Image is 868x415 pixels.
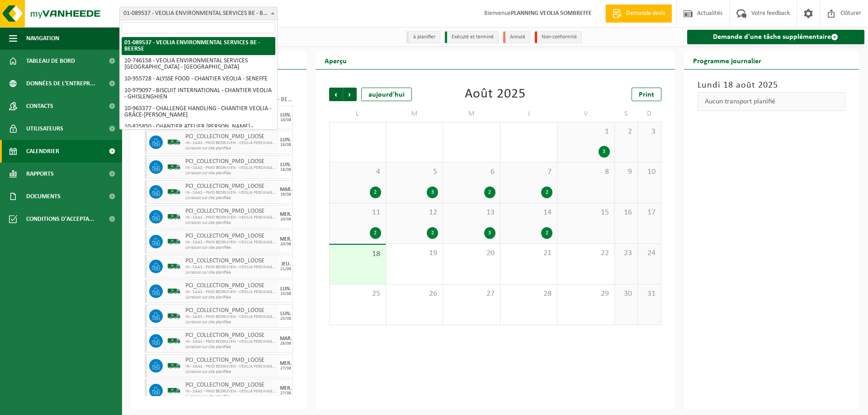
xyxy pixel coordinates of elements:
li: 01-089537 - VEOLIA ENVIRONMENTAL SERVICES BE - BEERSE [122,37,275,55]
img: BL-SO-LV [167,135,181,149]
div: 3 [427,187,438,198]
span: 12 [391,208,438,218]
li: Non-conformité [535,31,582,43]
span: 18 [334,249,381,259]
span: Navigation [26,27,59,50]
div: 18/08 [280,143,291,147]
span: 4 [334,167,381,177]
span: Documents [26,185,61,208]
div: MAR. [280,336,292,341]
div: LUN. [280,311,291,317]
span: IN - SAAS - PMD BEDRIJVEN - VEOLIA PERSWAGEN [185,190,277,196]
h2: Aperçu [316,51,356,69]
img: BL-SO-LV [167,185,181,199]
img: BL-SO-LV [167,160,181,174]
span: Calendrier [26,140,59,163]
span: Tableau de bord [26,50,75,72]
span: IN - SAAS - PMD BEDRIJVEN - VEOLIA PERSWAGEN [185,265,277,270]
span: Livraison sur site planifiée [185,220,277,226]
span: IN - SAAS - PMD BEDRIJVEN - VEOLIA PERSWAGEN [185,364,277,369]
span: PCI_COLLECTION_PMD_LOOSE [185,158,277,165]
div: MER. [280,237,292,242]
span: 28 [505,289,552,299]
a: Demande d'une tâche supplémentaire [687,30,865,44]
span: 10 [642,167,656,177]
span: IN - SAAS - PMD BEDRIJVEN - VEOLIA PERSWAGEN [185,289,277,295]
span: 2 [619,127,633,137]
div: aujourd'hui [361,88,412,101]
span: 17 [642,208,656,218]
span: 20 [448,248,495,258]
li: 10-979097 - BISCUIT INTERNATIONAL - CHANTIER VEOLIA - GHISLENGHIEN [122,85,275,103]
span: Conditions d'accepta... [26,208,94,230]
span: PCI_COLLECTION_PMD_LOOSE [185,183,277,190]
td: J [500,106,557,122]
span: Rapports [26,163,54,185]
div: LUN. [280,112,291,118]
span: PCI_COLLECTION_PMD_LOOSE [185,233,277,240]
span: IN - SAAS - PMD BEDRIJVEN - VEOLIA PERSWAGEN [185,314,277,320]
span: 21 [505,248,552,258]
div: MER. [280,386,292,391]
li: 10-746158 - VEOLIA ENVIRONMENTAL SERVICES [GEOGRAPHIC_DATA] - [GEOGRAPHIC_DATA] [122,55,275,73]
img: BL-SO-LV [167,359,181,373]
span: 1 [562,127,609,137]
span: 01-089537 - VEOLIA ENVIRONMENTAL SERVICES BE - BEERSE [120,7,277,20]
strong: PLANNING VEOLIA SOMBREFFE [511,10,592,17]
div: 3 [599,146,610,158]
span: PCI_COLLECTION_PMD_LOOSE [185,208,277,215]
span: IN - SAAS - PMD BEDRIJVEN - VEOLIA PERSWAGEN [185,165,277,171]
span: 22 [562,248,609,258]
span: PCI_COLLECTION_PMD_LOOSE [185,382,277,389]
div: 20/08 [280,242,291,247]
span: Demande devis [624,9,667,18]
span: 13 [448,208,495,218]
img: BL-SO-LV [167,334,181,348]
div: LUN. [280,137,291,143]
div: MER. [280,212,292,217]
span: IN - SAAS - PMD BEDRIJVEN - VEOLIA PERSWAGEN [185,240,277,245]
span: Données de l'entrepr... [26,72,95,95]
span: 3 [642,127,656,137]
li: à planifier [406,31,440,43]
li: Exécuté et terminé [445,31,499,43]
span: 5 [391,167,438,177]
div: 2 [370,227,381,239]
div: Août 2025 [465,88,526,101]
span: 01-089537 - VEOLIA ENVIRONMENTAL SERVICES BE - BEERSE [119,7,278,20]
td: V [557,106,614,122]
img: BL-SO-LV [167,210,181,224]
img: BL-SO-LV [167,260,181,273]
span: Livraison sur site planifiée [185,345,277,350]
li: 10-955728 - ALYSSE FOOD - CHANTIER VEOLIA - SENEFFE [122,73,275,85]
span: Contacts [26,95,53,117]
span: Livraison sur site planifiée [185,295,277,300]
span: 8 [562,167,609,177]
div: 21/08 [280,267,291,271]
div: LUN. [280,162,291,168]
li: 10-963377 - CHALLENGE HANDLING - CHANTIER VEOLIA - GRÂCE-[PERSON_NAME] [122,103,275,121]
div: 2 [427,227,438,239]
span: 7 [505,167,552,177]
div: 2 [484,187,495,198]
span: PCI_COLLECTION_PMD_LOOSE [185,307,277,314]
span: Précédent [329,88,343,101]
td: S [615,106,638,122]
span: IN - SAAS - PMD BEDRIJVEN - VEOLIA PERSWAGEN [185,215,277,220]
img: BL-SO-LV [167,309,181,323]
span: 15 [562,208,609,218]
span: 9 [619,167,633,177]
div: 19/08 [280,192,291,197]
div: Aucun transport planifié [698,92,846,111]
a: Print [632,88,661,101]
span: Livraison sur site planifiée [185,245,277,251]
span: IN - SAAS - PMD BEDRIJVEN - VEOLIA PERSWAGEN [185,140,277,146]
span: PCI_COLLECTION_PMD_LOOSE [185,357,277,364]
div: 27/08 [280,366,291,371]
div: JEU. [281,261,291,267]
span: Print [639,91,654,98]
td: M [386,106,443,122]
span: 6 [448,167,495,177]
div: 2 [541,227,552,239]
span: 11 [334,208,381,218]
